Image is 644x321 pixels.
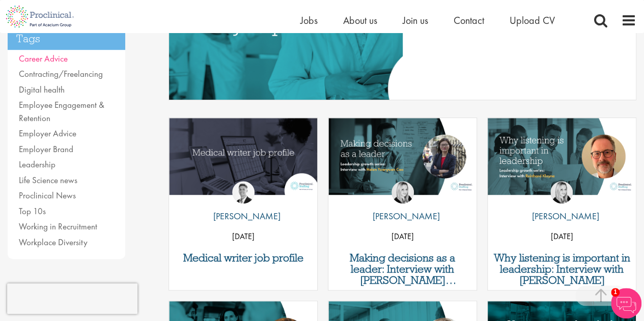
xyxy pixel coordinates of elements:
a: Employer Advice [19,128,76,139]
a: Career Advice [19,53,68,64]
a: Proclinical News [19,190,76,201]
iframe: reCAPTCHA [7,283,137,314]
a: About us [343,14,377,27]
a: Link to a post [328,118,477,208]
a: Life Science news [19,174,77,186]
img: Why listening is important in leadership | Reinhard Kleyna [488,118,636,195]
a: Employee Engagement & Retention [19,99,104,124]
a: Join us [403,14,428,27]
a: Naima Morys [PERSON_NAME] [524,181,599,229]
a: Leadership [19,159,55,170]
p: [DATE] [488,229,636,244]
img: Decisions in leadership with Helen Yuanyuan Cao [328,118,477,195]
a: Digital health [19,84,65,95]
img: Naima Morys [391,181,414,203]
a: Top 10s [19,206,46,217]
a: Naima Morys [PERSON_NAME] [365,181,440,229]
img: Naima Morys [550,181,573,203]
img: Medical writer job profile [169,118,317,195]
a: Link to a post [169,118,317,208]
a: Making decisions as a leader: Interview with [PERSON_NAME] [PERSON_NAME] [333,252,471,286]
a: Upload CV [510,14,555,27]
p: [DATE] [169,229,317,244]
a: Link to a post [488,118,636,208]
h3: Tags [8,28,125,50]
p: [PERSON_NAME] [524,209,599,224]
a: Contracting/Freelancing [19,68,103,79]
a: Employer Brand [19,143,73,155]
a: Workplace Diversity [19,237,88,248]
span: 1 [611,288,620,297]
img: Chatbot [611,288,641,318]
a: Contact [454,14,484,27]
a: George Watson [PERSON_NAME] [206,181,281,229]
a: Jobs [300,14,318,27]
p: [PERSON_NAME] [365,209,440,224]
img: George Watson [232,181,255,203]
p: [PERSON_NAME] [206,209,281,224]
a: Why listening is important in leadership: Interview with [PERSON_NAME] [493,252,631,286]
p: [DATE] [328,229,477,244]
a: Working in Recruitment [19,221,97,232]
a: Medical writer job profile [174,252,312,264]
